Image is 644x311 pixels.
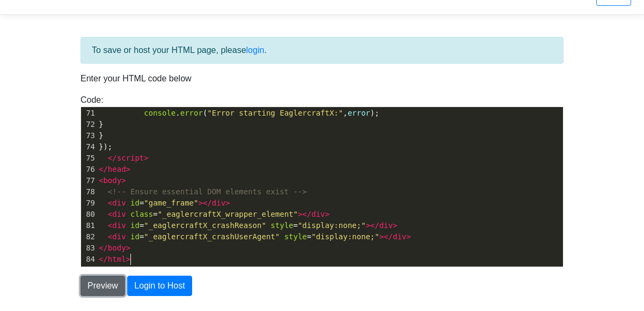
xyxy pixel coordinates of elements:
[99,142,112,151] span: });
[284,232,307,241] span: style
[81,153,97,164] div: 75
[144,221,266,230] span: "_eaglercraftX_crashReason"
[81,108,97,119] div: 71
[127,276,192,296] button: Login to Host
[117,154,144,162] span: script
[81,186,97,198] div: 78
[379,221,393,230] span: div
[80,276,125,296] button: Preview
[130,210,153,218] span: class
[126,165,130,173] span: >
[379,232,393,241] span: ></
[311,210,325,218] span: div
[108,199,112,207] span: <
[112,210,126,218] span: div
[121,176,126,185] span: >
[99,165,108,173] span: </
[81,254,97,265] div: 84
[99,131,104,140] span: }
[325,210,330,218] span: >
[365,221,379,230] span: ></
[99,232,411,241] span: = =
[108,210,112,218] span: <
[298,210,311,218] span: ></
[81,198,97,209] div: 79
[112,232,126,241] span: div
[311,232,379,241] span: "display:none;"
[80,37,563,64] div: To save or host your HTML page, please .
[130,199,140,207] span: id
[108,244,126,252] span: body
[225,199,230,207] span: >
[348,109,370,117] span: error
[99,255,108,263] span: </
[99,210,330,218] span: =
[130,221,140,230] span: id
[112,199,126,207] span: div
[126,244,130,252] span: >
[144,232,280,241] span: "_eaglercraftX_crashUserAgent"
[81,164,97,175] div: 76
[99,176,103,185] span: <
[393,232,406,241] span: div
[112,221,126,230] span: div
[81,231,97,242] div: 82
[81,209,97,220] div: 80
[158,210,298,218] span: "_eaglercraftX_wrapper_element"
[126,255,130,263] span: >
[108,165,126,173] span: head
[81,130,97,141] div: 73
[108,154,117,162] span: </
[108,187,307,196] span: <!-- Ensure essential DOM elements exist -->
[130,232,140,241] span: id
[270,221,293,230] span: style
[108,232,112,241] span: <
[393,221,397,230] span: >
[72,94,572,267] div: Code:
[81,119,97,130] div: 72
[207,109,343,117] span: "Error starting EaglercraftX:"
[144,199,198,207] span: "game_frame"
[180,109,203,117] span: error
[406,232,411,241] span: >
[99,221,398,230] span: = =
[108,255,126,263] span: html
[81,242,97,254] div: 83
[99,109,379,117] span: . ( , );
[298,221,365,230] span: "display:none;"
[81,141,97,153] div: 74
[198,199,211,207] span: ></
[144,109,175,117] span: console
[246,45,265,55] a: login
[103,176,121,185] span: body
[212,199,225,207] span: div
[81,220,97,231] div: 81
[80,72,563,85] p: Enter your HTML code below
[99,199,230,207] span: =
[81,175,97,186] div: 77
[99,120,104,128] span: }
[144,154,148,162] span: >
[108,221,112,230] span: <
[99,244,108,252] span: </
